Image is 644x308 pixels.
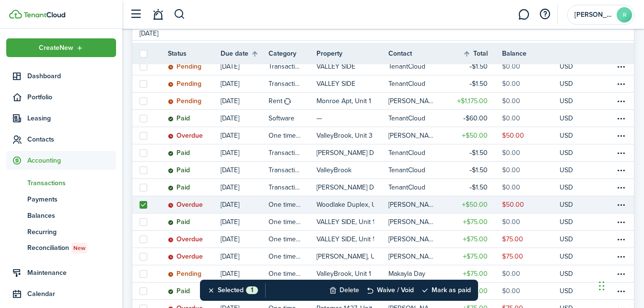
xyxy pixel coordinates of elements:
table-amount-description: $0.00 [502,269,520,279]
a: $1.50 [445,179,502,196]
table-profile-info-text: TenantCloud [388,184,425,191]
status: Paid [168,149,190,157]
iframe: Chat Widget [596,262,644,308]
span: Leasing [27,113,116,123]
a: $1.50 [445,144,502,161]
a: VALLEY SIDE, Unit 1021 [316,213,388,230]
status: Pending [168,63,201,71]
table-profile-info-text: [PERSON_NAME] & [PERSON_NAME] [388,236,439,243]
a: $75.00 [502,231,560,248]
a: VALLEY SIDE, Unit 1021 [316,231,388,248]
p: USD [560,269,573,279]
span: Calendar [27,289,116,299]
table-amount-title: $75.00 [463,234,488,244]
table-amount-title: $60.00 [463,113,488,123]
table-profile-info-text: [PERSON_NAME] [388,97,439,105]
a: [DATE] [221,93,269,109]
a: One time late fee [269,265,316,282]
a: USD [560,110,586,127]
table-profile-info-text: TenantCloud [388,63,425,71]
status: Paid [168,218,190,226]
status: Paid [168,115,190,122]
span: Maintenance [27,268,116,278]
table-info-title: Software [269,113,294,123]
status: Pending [168,80,201,88]
button: Selected [207,280,258,301]
table-amount-description: $0.00 [502,217,520,227]
p: USD [560,286,573,296]
th: Contact [388,48,445,59]
a: USD [560,283,586,299]
table-amount-title: $75.00 [463,251,488,261]
p: USD [560,96,573,106]
table-amount-title: $1.50 [469,165,488,175]
table-amount-description: $0.00 [502,96,520,106]
a: [PERSON_NAME] [388,248,445,265]
div: Drag [599,272,605,300]
a: [PERSON_NAME] & [PERSON_NAME] [388,231,445,248]
a: TenantCloud [388,75,445,92]
a: TenantCloud [388,144,445,161]
p: [DATE] [221,96,239,106]
table-amount-description: $0.00 [502,61,520,71]
a: One time late fee [269,196,316,213]
table-info-title: One time late fee [269,251,302,261]
p: [DATE] [221,251,239,261]
p: USD [560,165,573,175]
button: Mark as paid [421,280,471,301]
img: TenantCloud [23,12,65,18]
a: One time late fee [269,248,316,265]
p: [DATE] [221,234,239,244]
p: [PERSON_NAME] Duplex [316,148,374,158]
a: Software [269,110,316,127]
a: Transaction Fee [269,144,316,161]
th: Status [168,48,221,59]
button: Open resource center [537,6,553,23]
a: [DATE] [221,231,269,248]
a: $75.00 [445,231,502,248]
table-info-title: One time late fee [269,200,302,210]
a: Transaction Fee [269,75,316,92]
a: TenantCloud [388,179,445,196]
a: Paid [168,144,221,161]
table-info-title: Transaction Fee [269,182,302,192]
table-amount-description: $75.00 [502,234,523,244]
a: Paid [168,283,221,299]
table-profile-info-text: [PERSON_NAME] [388,201,439,209]
table-amount-description: $50.00 [502,200,524,210]
a: USD [560,265,586,282]
span: Portfolio [27,92,116,102]
p: USD [560,148,573,158]
a: Pending [168,58,221,75]
a: VALLEY SIDE [316,58,388,75]
table-profile-info-text: TenantCloud [388,166,425,174]
a: $1,175.00 [445,93,502,109]
a: USD [560,75,586,92]
th: Sort [463,48,502,59]
button: Delete [329,280,359,301]
table-profile-info-text: [PERSON_NAME] [388,253,439,261]
a: TenantCloud [388,110,445,127]
a: $1.50 [445,58,502,75]
a: Transaction Fee [269,162,316,178]
a: $0.00 [502,179,560,196]
td: [DATE] [132,28,165,38]
a: ValleyBrook, Unit 1 [316,265,388,282]
table-profile-info-text: [PERSON_NAME] [388,218,439,226]
p: USD [560,217,573,227]
a: $50.00 [502,196,560,213]
span: 1 [246,286,258,294]
a: USD [560,179,586,196]
a: — [316,110,388,127]
img: TenantCloud [9,10,22,19]
table-profile-info-text: TenantCloud [388,115,425,122]
a: Rent [269,93,316,109]
a: ValleyBrook, Unit 3 [316,127,388,144]
p: USD [560,182,573,192]
table-amount-title: $1.50 [469,61,488,71]
a: $0.00 [502,93,560,109]
a: USD [560,231,586,248]
a: [DATE] [221,265,269,282]
p: Woodlake Duplex, Unit Right [316,200,374,210]
a: $1.50 [445,162,502,178]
